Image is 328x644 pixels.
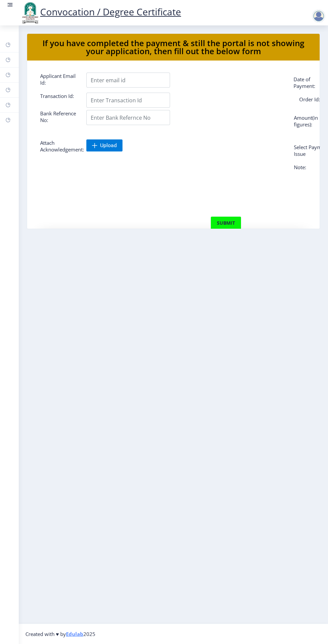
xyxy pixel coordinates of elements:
input: Enter email id [86,73,170,88]
label: Applicant Email Id: [35,73,81,86]
button: submit [211,216,241,230]
img: logo [20,1,40,24]
input: Enter Bank Refernce No [86,110,170,125]
label: Bank Reference No: [35,110,81,123]
a: Convocation / Degree Certificate [20,5,181,18]
a: Edulab [66,631,83,637]
label: Attach Acknowledgement: [35,139,81,153]
span: Upload [100,142,117,149]
label: Transaction Id: [35,93,81,105]
nb-card-header: If you have completed the payment & still the portal is not showing your application, then fill o... [27,34,320,61]
span: Created with ♥ by 2025 [25,631,95,637]
input: Enter Transaction Id [86,93,170,108]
